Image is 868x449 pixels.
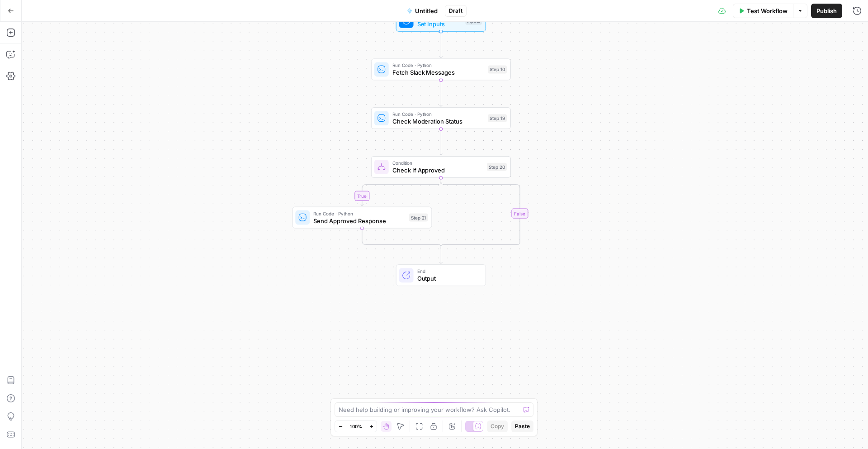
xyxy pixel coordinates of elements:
span: 100% [349,423,362,430]
g: Edge from step_21 to step_20-conditional-end [362,228,441,249]
g: Edge from step_20 to step_20-conditional-end [441,178,520,249]
span: Draft [449,7,462,15]
span: Output [417,274,479,283]
span: Run Code · Python [392,110,484,118]
g: Edge from step_20 to step_21 [361,178,441,206]
span: Condition [392,159,483,167]
span: Set Inputs [417,19,462,29]
g: Edge from start to step_10 [439,32,442,58]
span: End [417,267,479,275]
span: Run Code · Python [313,210,405,217]
div: Step 10 [488,65,507,73]
span: Paste [515,422,530,430]
button: Paste [511,420,533,432]
g: Edge from step_20-conditional-end to end [439,247,442,263]
g: Edge from step_10 to step_19 [439,80,442,106]
span: Send Approved Response [313,216,405,225]
span: Untitled [415,6,438,15]
div: Step 20 [487,163,507,171]
button: Test Workflow [733,4,793,18]
g: Edge from step_19 to step_20 [439,129,442,155]
span: Check If Approved [392,166,483,175]
button: Copy [487,420,508,432]
button: Publish [811,4,842,18]
div: ConditionCheck If ApprovedStep 20 [371,156,511,178]
span: Copy [491,422,504,430]
div: Step 21 [409,214,428,222]
div: Run Code · PythonFetch Slack MessagesStep 10 [371,58,511,80]
div: Run Code · PythonSend Approved ResponseStep 21 [292,207,432,229]
button: Untitled [401,4,443,18]
div: EndOutput [371,264,511,286]
div: Set InputsInputs [371,10,511,32]
div: Run Code · PythonCheck Moderation StatusStep 19 [371,107,511,129]
span: Fetch Slack Messages [392,68,484,77]
span: Check Moderation Status [392,117,484,126]
span: Publish [816,6,837,15]
div: Step 19 [488,114,507,122]
div: Inputs [465,17,482,25]
span: Test Workflow [747,6,788,15]
span: Run Code · Python [392,62,484,69]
